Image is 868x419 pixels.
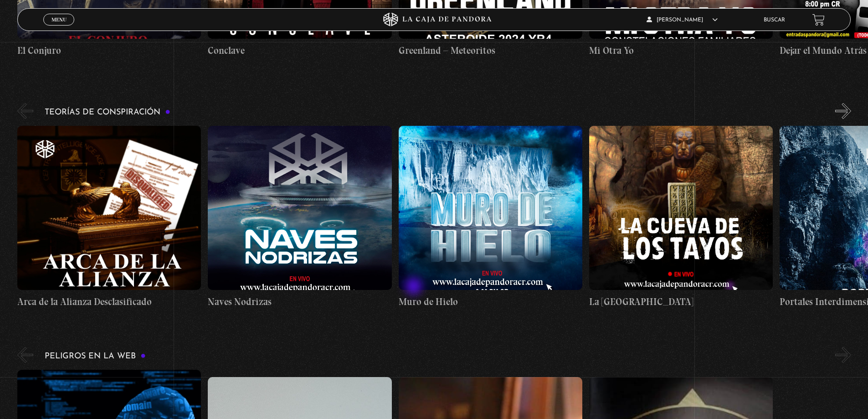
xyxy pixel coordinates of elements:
a: Buscar [764,17,785,23]
button: Previous [17,103,33,119]
button: Next [835,347,851,363]
span: Menu [51,17,67,22]
a: Arca de la Alianza Desclasificado [17,126,201,309]
span: [PERSON_NAME] [647,17,718,23]
h4: Conclave [208,43,391,58]
h4: Naves Nodrizas [208,295,391,309]
h3: Peligros en la web [45,352,146,361]
h4: El Conjuro [17,43,201,58]
h4: Muro de Hielo [399,295,582,309]
h4: Mi Otra Yo [589,43,773,58]
h4: La [GEOGRAPHIC_DATA] [589,295,773,309]
a: La [GEOGRAPHIC_DATA] [589,126,773,309]
a: Muro de Hielo [399,126,582,309]
h4: Greenland – Meteoritos [399,43,582,58]
button: Next [835,103,851,119]
a: View your shopping cart [812,14,825,26]
span: Cerrar [48,25,70,31]
h3: Teorías de Conspiración [45,108,170,117]
h4: Arca de la Alianza Desclasificado [17,295,201,309]
a: Naves Nodrizas [208,126,391,309]
button: Previous [17,347,33,363]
